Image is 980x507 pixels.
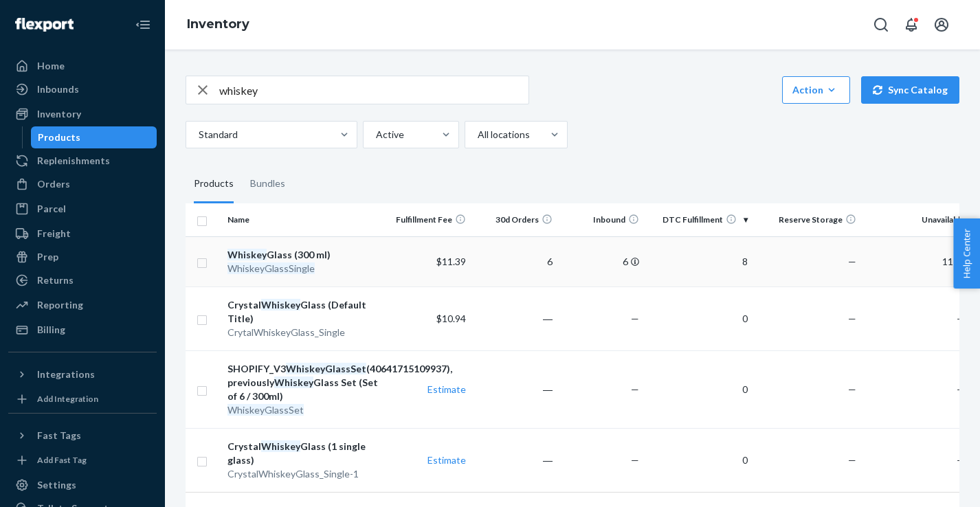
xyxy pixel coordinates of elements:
[37,107,81,121] div: Inventory
[8,103,157,125] a: Inventory
[928,11,955,38] button: Open account menu
[37,177,70,191] div: Orders
[645,203,753,236] th: DTC Fulfillment
[37,323,65,337] div: Billing
[37,227,71,240] div: Freight
[848,454,856,466] span: —
[227,362,379,403] div: SHOPIFY_V3 (40641715109937), previously Glass Set (Set of 6 / 300ml)
[631,383,639,395] span: —
[38,131,80,144] div: Products
[250,165,285,203] div: Bundles
[37,393,98,405] div: Add Integration
[31,126,157,148] a: Products
[631,454,639,466] span: —
[631,313,639,324] span: —
[861,76,959,104] button: Sync Catalog
[384,203,471,236] th: Fulfillment Fee
[274,376,313,388] em: Whiskey
[261,440,300,452] em: Whiskey
[471,350,558,428] td: ―
[645,286,753,350] td: 0
[219,76,528,104] input: Search inventory by name or sku
[37,273,74,287] div: Returns
[222,203,385,236] th: Name
[8,78,157,100] a: Inbounds
[8,269,157,291] a: Returns
[8,294,157,316] a: Reporting
[37,478,76,492] div: Settings
[898,11,925,38] button: Open notifications
[8,55,157,77] a: Home
[848,256,856,267] span: —
[8,425,157,447] button: Fast Tags
[37,59,65,73] div: Home
[427,383,466,395] a: Estimate
[645,350,753,428] td: 0
[558,203,645,236] th: Inbound
[37,250,58,264] div: Prep
[792,83,840,97] div: Action
[436,256,466,267] span: $11.39
[8,391,157,407] a: Add Integration
[37,82,79,96] div: Inbounds
[197,128,199,142] input: Standard
[8,150,157,172] a: Replenishments
[558,236,645,286] td: 6
[471,428,558,492] td: ―
[129,11,157,38] button: Close Navigation
[8,173,157,195] a: Orders
[645,428,753,492] td: 0
[227,248,379,262] div: Glass (300 ml)
[957,383,965,395] span: —
[286,363,366,374] em: WhiskeyGlassSet
[37,429,81,442] div: Fast Tags
[862,236,970,286] td: 11
[8,319,157,341] a: Billing
[375,128,376,142] input: Active
[227,262,315,274] em: WhiskeyGlassSingle
[37,368,95,381] div: Integrations
[848,383,856,395] span: —
[37,154,110,168] div: Replenishments
[8,198,157,220] a: Parcel
[471,286,558,350] td: ―
[848,313,856,324] span: —
[176,5,260,45] ol: breadcrumbs
[187,16,249,32] a: Inventory
[8,452,157,469] a: Add Fast Tag
[227,440,379,467] div: Crystal Glass (1 single glass)
[867,11,895,38] button: Open Search Box
[8,474,157,496] a: Settings
[471,236,558,286] td: 6
[227,249,267,260] em: Whiskey
[227,404,304,416] em: WhiskeyGlassSet
[8,363,157,385] button: Integrations
[37,298,83,312] div: Reporting
[782,76,850,104] button: Action
[957,313,965,324] span: —
[753,203,862,236] th: Reserve Storage
[37,202,66,216] div: Parcel
[471,203,558,236] th: 30d Orders
[436,313,466,324] span: $10.94
[476,128,478,142] input: All locations
[8,246,157,268] a: Prep
[194,165,234,203] div: Products
[957,454,965,466] span: —
[427,454,466,466] a: Estimate
[227,467,379,481] div: CrystalWhiskeyGlass_Single-1
[261,299,300,311] em: Whiskey
[862,203,970,236] th: Unavailable
[227,326,379,339] div: CrytalWhiskeyGlass_Single
[8,223,157,245] a: Freight
[15,18,74,32] img: Flexport logo
[227,298,379,326] div: Crystal Glass (Default Title)
[645,236,753,286] td: 8
[37,454,87,466] div: Add Fast Tag
[953,218,980,289] button: Help Center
